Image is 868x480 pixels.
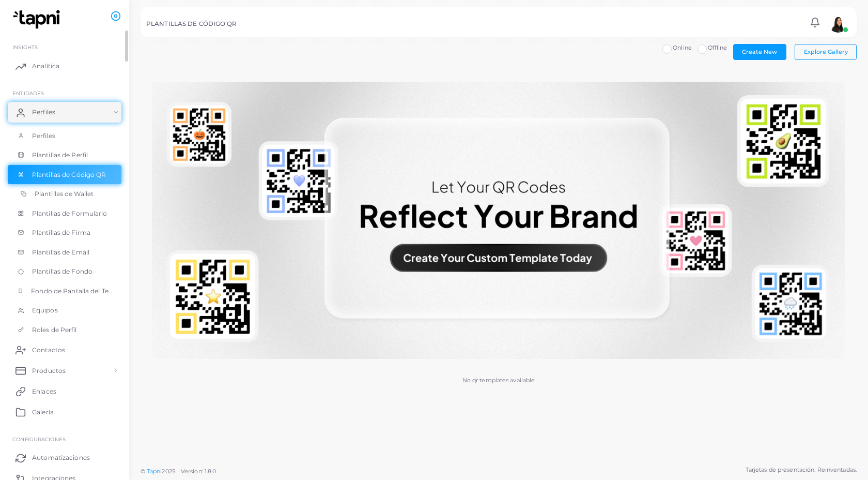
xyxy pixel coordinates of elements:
[12,90,44,96] span: ENTIDADES
[795,44,857,59] button: Explore Gallery
[147,468,162,475] a: Tapni
[8,184,121,204] a: Plantillas de Wallet
[32,228,90,237] span: Plantillas de Firma
[146,20,237,27] h5: PLANTILLAS DE CÓDIGO QR
[8,243,121,262] a: Plantillas de Email
[35,189,94,199] span: Plantillas de Wallet
[12,436,66,442] span: Configuraciones
[8,204,121,223] a: Plantillas de Formulario
[804,48,848,55] span: Explore Gallery
[733,44,786,59] button: Create New
[8,360,121,381] a: Productos
[32,248,89,257] span: Plantillas de Email
[8,320,121,340] a: Roles de Perfil
[8,223,121,243] a: Plantillas de Firma
[32,151,88,160] span: Plantillas de Perfil
[8,262,121,281] a: Plantillas de Fondo
[746,466,857,474] span: Tarjetas de presentación. Reinventadas.
[32,325,77,335] span: Roles de Perfil
[673,44,692,51] span: Online
[8,102,121,123] a: Perfiles
[32,408,54,417] span: Galería
[825,12,851,33] a: avatar
[32,267,92,276] span: Plantillas de Fondo
[162,467,175,476] span: 2025
[152,82,845,359] img: No qr templates
[32,387,56,396] span: Enlaces
[742,48,777,55] span: Create New
[8,126,121,146] a: Perfiles
[31,287,114,296] span: Fondo de Pantalla del Teléfono
[8,339,121,360] a: Contactos
[32,170,106,179] span: Plantillas de Código QR
[9,10,67,29] img: logo
[8,401,121,422] a: Galería
[12,44,38,50] span: INSIGHTS
[8,165,121,185] a: Plantillas de Código QR
[32,453,90,462] span: Automatizaciones
[32,366,66,376] span: Productos
[181,468,216,475] span: Version: 1.8.0
[32,346,65,355] span: Contactos
[8,381,121,401] a: Enlaces
[32,62,59,71] span: Analítica
[8,145,121,165] a: Plantillas de Perfil
[141,467,216,476] span: ©
[8,447,121,468] a: Automatizaciones
[32,108,55,117] span: Perfiles
[8,56,121,77] a: Analítica
[32,209,107,218] span: Plantillas de Formulario
[462,376,535,385] p: No qr templates available
[32,306,58,315] span: Equipos
[708,44,727,51] span: Offline
[8,281,121,301] a: Fondo de Pantalla del Teléfono
[828,12,848,33] img: avatar
[32,131,55,141] span: Perfiles
[8,301,121,320] a: Equipos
